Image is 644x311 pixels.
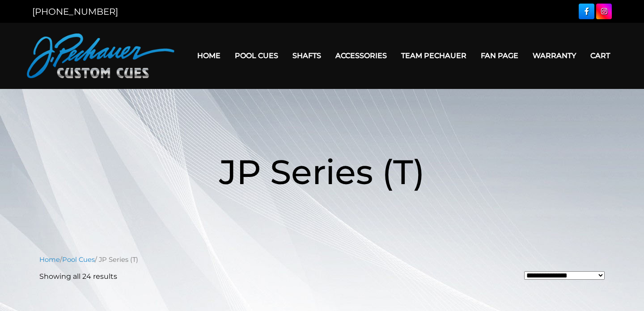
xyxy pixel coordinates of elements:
[524,271,605,280] select: Shop order
[39,256,60,264] a: Home
[39,271,117,282] p: Showing all 24 results
[27,34,174,78] img: Pechauer Custom Cues
[190,44,228,67] a: Home
[525,44,583,67] a: Warranty
[328,44,394,67] a: Accessories
[474,44,525,67] a: Fan Page
[219,151,425,193] span: JP Series (T)
[394,44,474,67] a: Team Pechauer
[32,6,118,17] a: [PHONE_NUMBER]
[62,256,95,264] a: Pool Cues
[285,44,328,67] a: Shafts
[228,44,285,67] a: Pool Cues
[583,44,617,67] a: Cart
[39,255,605,265] nav: Breadcrumb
